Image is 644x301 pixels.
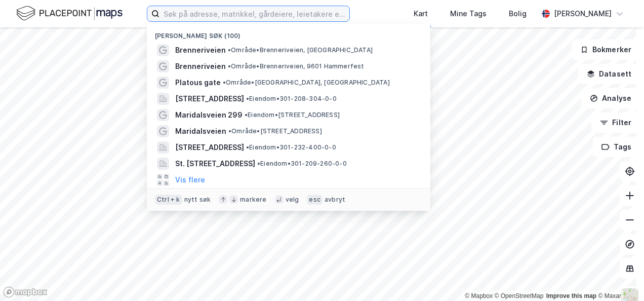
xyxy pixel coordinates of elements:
[228,62,231,70] span: •
[175,93,244,105] span: [STREET_ADDRESS]
[175,174,205,186] button: Vis flere
[228,127,231,135] span: •
[593,252,644,301] div: Kontrollprogram for chat
[307,195,323,205] div: esc
[554,8,612,20] div: [PERSON_NAME]
[223,79,226,86] span: •
[509,8,527,20] div: Bolig
[572,40,640,60] button: Bokmerker
[223,79,390,87] span: Område • [GEOGRAPHIC_DATA], [GEOGRAPHIC_DATA]
[414,8,428,20] div: Kart
[228,46,231,54] span: •
[325,196,345,204] div: avbryt
[591,112,640,133] button: Filter
[245,111,248,119] span: •
[286,196,299,204] div: velg
[147,24,430,42] div: [PERSON_NAME] søk (100)
[175,109,243,121] span: Maridalsveien 299
[228,62,365,70] span: Område • Brenneriveien, 9601 Hammerfest
[175,44,226,56] span: Brenneriveien
[450,8,487,20] div: Mine Tags
[175,141,244,154] span: [STREET_ADDRESS]
[159,6,349,21] input: Søk på adresse, matrikkel, gårdeiere, leietakere eller personer
[578,64,640,84] button: Datasett
[246,95,249,102] span: •
[228,127,322,135] span: Område • [STREET_ADDRESS]
[257,160,347,168] span: Eiendom • 301-209-260-0-0
[257,160,260,167] span: •
[175,125,226,137] span: Maridalsveien
[593,252,644,301] iframe: Chat Widget
[240,196,266,204] div: markere
[546,292,596,299] a: Improve this map
[175,60,226,72] span: Brenneriveien
[155,195,182,205] div: Ctrl + k
[465,292,493,299] a: Mapbox
[495,292,544,299] a: OpenStreetMap
[175,77,221,89] span: Platous gate
[184,196,211,204] div: nytt søk
[593,137,640,157] button: Tags
[246,143,336,152] span: Eiendom • 301-232-400-0-0
[245,111,340,119] span: Eiendom • [STREET_ADDRESS]
[3,286,48,298] a: Mapbox homepage
[175,158,255,170] span: St. [STREET_ADDRESS]
[581,88,640,108] button: Analyse
[246,95,337,103] span: Eiendom • 301-208-304-0-0
[16,5,123,22] img: logo.f888ab2527a4732fd821a326f86c7f29.svg
[228,46,373,54] span: Område • Brenneriveien, [GEOGRAPHIC_DATA]
[246,143,249,151] span: •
